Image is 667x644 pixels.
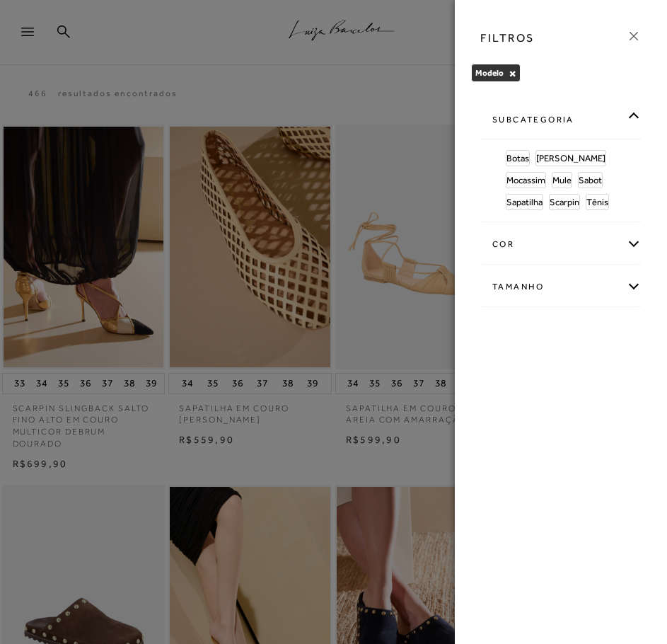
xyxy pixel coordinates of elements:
[506,173,545,188] a: Mocassim
[550,195,579,209] a: Scarpin
[506,153,529,163] span: Botas
[506,195,543,209] a: Sapatilha
[506,151,529,166] a: Botas
[475,68,504,78] span: Modelo
[506,175,545,185] span: Mocassim
[481,226,641,263] div: cor
[481,101,641,139] div: subcategoria
[586,197,608,207] span: Tênis
[550,197,579,207] span: Scarpin
[586,195,608,209] a: Tênis
[506,197,543,207] span: Sapatilha
[480,30,535,46] h3: FILTROS
[552,175,572,185] span: Mule
[536,153,605,163] span: [PERSON_NAME]
[579,173,602,188] a: Sabot
[509,69,516,79] button: Modelo Close
[481,268,641,306] div: Tamanho
[536,151,605,166] a: [PERSON_NAME]
[579,175,602,185] span: Sabot
[552,173,572,188] a: Mule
